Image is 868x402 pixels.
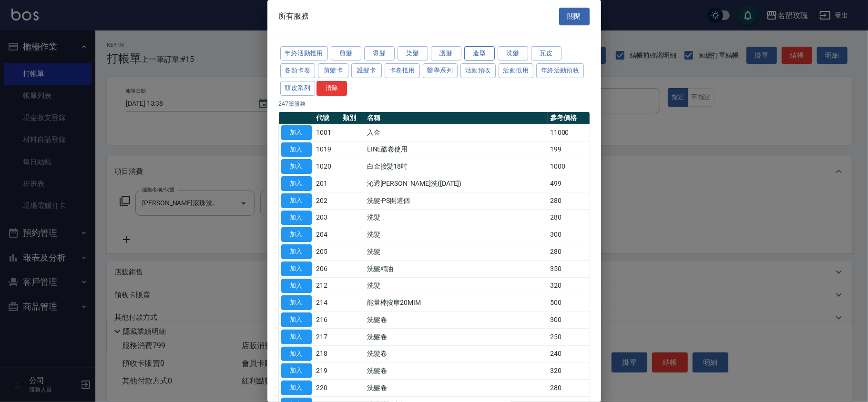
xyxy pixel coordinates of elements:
td: 280 [548,380,590,397]
button: 加入 [281,159,312,174]
td: 218 [314,345,341,362]
td: 1001 [314,124,341,141]
td: 217 [314,328,341,345]
td: 入金 [365,124,548,141]
button: 護髮卡 [351,63,382,78]
button: 清除 [317,81,347,96]
button: 關閉 [559,8,590,25]
button: 剪髮卡 [318,63,348,78]
button: 頭皮系列 [280,81,316,96]
button: 加入 [281,279,312,293]
button: 年終活動抵用 [280,46,328,61]
td: 280 [548,243,590,261]
th: 參考價格 [548,112,590,124]
td: 216 [314,312,341,329]
button: 加入 [281,330,312,344]
td: 白金接髮18吋 [365,158,548,175]
td: 洗髮 [365,226,548,243]
td: 1019 [314,141,341,158]
td: 280 [548,192,590,209]
button: 加入 [281,211,312,225]
td: 240 [548,345,590,362]
p: 247 筆服務 [279,100,590,108]
button: 活動抵用 [499,63,534,78]
button: 洗髮 [498,46,528,61]
td: 199 [548,141,590,158]
button: 瓦皮 [531,46,562,61]
button: 加入 [281,347,312,362]
td: 能量棒按摩20MIM [365,294,548,312]
td: 350 [548,260,590,277]
th: 名稱 [365,112,548,124]
th: 代號 [314,112,341,124]
td: 300 [548,226,590,243]
td: 洗髮卷 [365,362,548,380]
td: 洗髮卷 [365,380,548,397]
button: 加入 [281,312,312,327]
td: 201 [314,175,341,192]
button: 染髮 [398,46,428,61]
td: 300 [548,312,590,329]
td: 204 [314,226,341,243]
button: 年終活動預收 [536,63,584,78]
td: 1000 [548,158,590,175]
button: 醫學系列 [423,63,458,78]
td: 203 [314,209,341,226]
td: 220 [314,380,341,397]
td: 280 [548,209,590,226]
button: 加入 [281,381,312,395]
td: 499 [548,175,590,192]
td: 320 [548,362,590,380]
button: 加入 [281,244,312,259]
td: 洗髮-PS開這個 [365,192,548,209]
td: 250 [548,328,590,345]
button: 加入 [281,193,312,208]
td: 洗髮 [365,277,548,294]
td: 洗髮卷 [365,345,548,362]
td: 212 [314,277,341,294]
button: 各類卡卷 [280,63,316,78]
button: 剪髮 [331,46,361,61]
td: 205 [314,243,341,261]
td: 202 [314,192,341,209]
td: 洗髮 [365,209,548,226]
button: 卡卷抵用 [385,63,420,78]
td: 320 [548,277,590,294]
td: 219 [314,362,341,380]
td: 11000 [548,124,590,141]
th: 類別 [340,112,364,124]
button: 加入 [281,176,312,191]
button: 加入 [281,261,312,276]
button: 燙髮 [364,46,395,61]
button: 加入 [281,227,312,242]
td: 214 [314,294,341,312]
button: 加入 [281,125,312,140]
td: 洗髮精油 [365,260,548,277]
span: 所有服務 [279,11,309,21]
td: LINE酷卷使用 [365,141,548,158]
td: 1020 [314,158,341,175]
td: 206 [314,260,341,277]
td: 洗髮卷 [365,312,548,329]
button: 活動預收 [460,63,496,78]
button: 加入 [281,142,312,157]
td: 500 [548,294,590,312]
td: 洗髮卷 [365,328,548,345]
button: 加入 [281,295,312,310]
td: 洗髮 [365,243,548,261]
td: 沁透[PERSON_NAME]洗([DATE]) [365,175,548,192]
button: 造型 [464,46,495,61]
button: 加入 [281,363,312,378]
button: 護髮 [431,46,461,61]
